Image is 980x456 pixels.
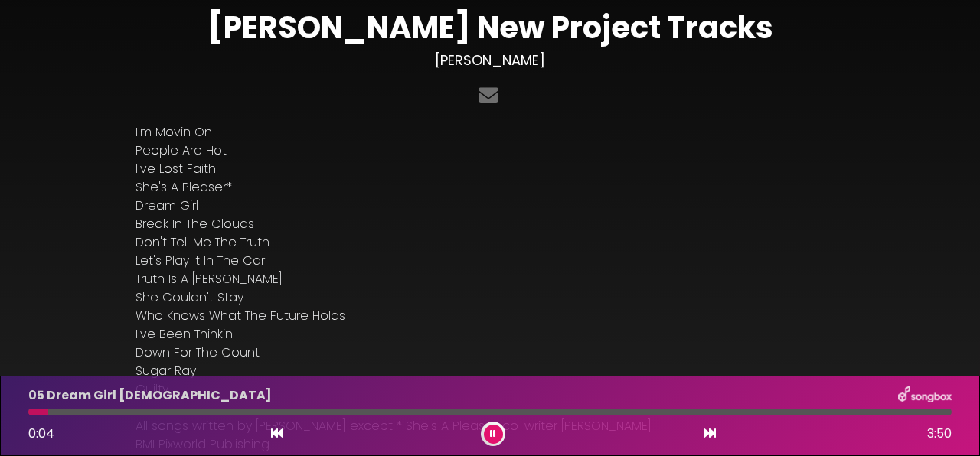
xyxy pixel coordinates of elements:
[136,52,844,69] h3: [PERSON_NAME]
[136,307,844,325] p: Who Knows What The Future Holds
[28,386,272,405] p: 05 Dream Girl [DEMOGRAPHIC_DATA]
[136,178,844,197] p: She's A Pleaser*
[136,123,844,142] p: I'm Movin On
[136,252,844,270] p: Let's Play It In The Car
[28,425,54,442] span: 0:04
[136,325,844,344] p: I've Been Thinkin'
[136,288,844,307] p: She Couldn't Stay
[136,270,844,288] p: Truth Is A [PERSON_NAME]
[136,344,844,362] p: Down For The Count
[136,215,844,233] p: Break In The Clouds
[927,425,952,443] span: 3:50
[136,9,844,46] h1: [PERSON_NAME] New Project Tracks
[136,142,844,160] p: People Are Hot
[898,386,952,406] img: songbox-logo-white.png
[136,197,844,215] p: Dream Girl
[136,362,844,380] p: Sugar Ray
[136,160,844,178] p: I've Lost Faith
[136,233,844,252] p: Don't Tell Me The Truth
